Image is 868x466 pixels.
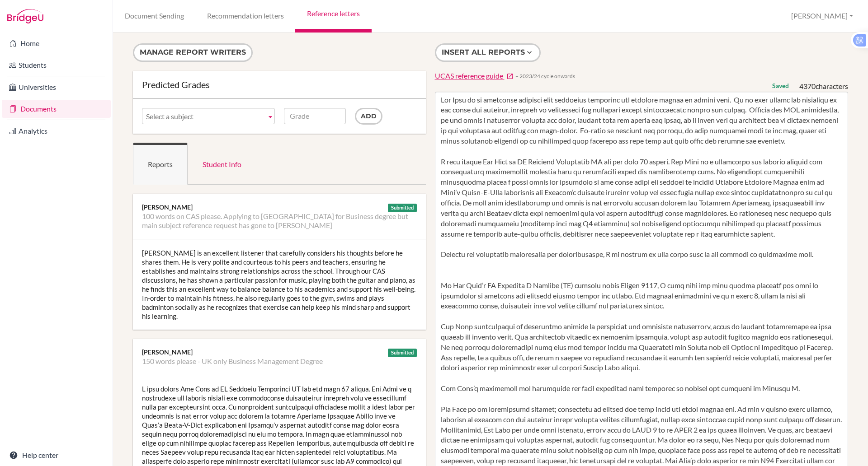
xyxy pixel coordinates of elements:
img: Bridge-U [7,9,43,23]
div: Saved [772,81,789,90]
a: Help center [2,446,111,464]
div: Submitted [388,349,417,357]
li: 100 words on CAS please. Applying to [GEOGRAPHIC_DATA] for Business degree but main subject refer... [142,212,417,230]
input: Grade [284,108,346,124]
a: UCAS reference guide [435,71,514,81]
li: 150 words please - UK only Business Management Degree [142,357,323,366]
a: Students [2,56,111,74]
button: Manage report writers [133,43,253,62]
a: Documents [2,100,111,118]
span: Select a subject [146,108,263,125]
div: Submitted [388,204,417,212]
a: Analytics [2,122,111,140]
button: Insert all reports [435,43,541,62]
div: characters [799,81,848,92]
span: UCAS reference guide [435,71,503,80]
div: Predicted Grades [142,80,417,89]
a: Home [2,34,111,52]
span: − 2023/24 cycle onwards [515,72,575,80]
span: 4370 [799,82,816,90]
a: Reports [133,143,188,185]
div: [PERSON_NAME] is an excellent listener that carefully considers his thoughts before he shares the... [133,239,426,330]
input: Add [355,108,382,125]
div: [PERSON_NAME] [142,348,417,357]
div: [PERSON_NAME] [142,203,417,212]
button: [PERSON_NAME] [787,8,857,24]
a: Student Info [188,143,256,185]
a: Universities [2,78,111,96]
